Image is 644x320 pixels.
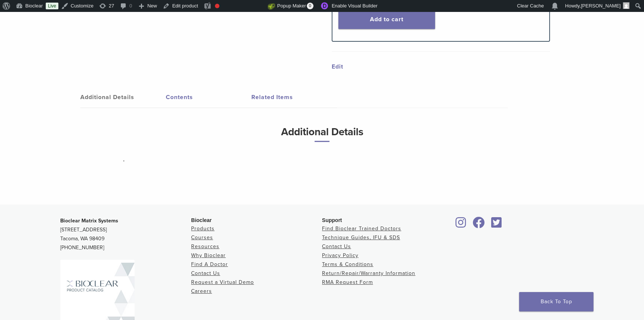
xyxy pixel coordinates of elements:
[191,234,213,241] a: Courses
[80,87,166,108] a: Additional Details
[191,270,220,276] a: Contact Us
[226,2,268,11] img: Views over 48 hours. Click for more Jetpack Stats.
[322,243,351,250] a: Contact Us
[191,217,212,223] span: Bioclear
[581,3,621,9] span: [PERSON_NAME]
[191,243,219,250] a: Resources
[191,288,212,294] a: Careers
[322,261,373,267] a: Terms & Conditions
[322,217,342,223] span: Support
[453,221,468,229] a: Bioclear
[60,218,118,224] strong: Bioclear Matrix Systems
[251,87,337,108] a: Related Items
[307,3,313,9] span: 0
[332,63,343,70] a: Edit
[322,252,358,259] a: Privacy Policy
[322,234,400,241] a: Technique Guides, IFU & SDS
[166,87,251,108] a: Contents
[123,123,521,148] h3: Additional Details
[46,3,58,9] a: Live
[191,225,215,232] a: Products
[519,292,593,311] a: Back To Top
[60,216,191,252] p: [STREET_ADDRESS] Tacoma, WA 98409 [PHONE_NUMBER]
[215,4,219,8] div: Focus keyphrase not set
[191,279,254,285] a: Request a Virtual Demo
[123,153,521,165] p: .
[322,270,415,276] a: Return/Repair/Warranty Information
[489,221,504,229] a: Bioclear
[191,261,228,267] a: Find A Doctor
[470,221,487,229] a: Bioclear
[338,10,435,29] button: Add to cart
[322,279,373,285] a: RMA Request Form
[191,252,226,259] a: Why Bioclear
[322,225,401,232] a: Find Bioclear Trained Doctors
